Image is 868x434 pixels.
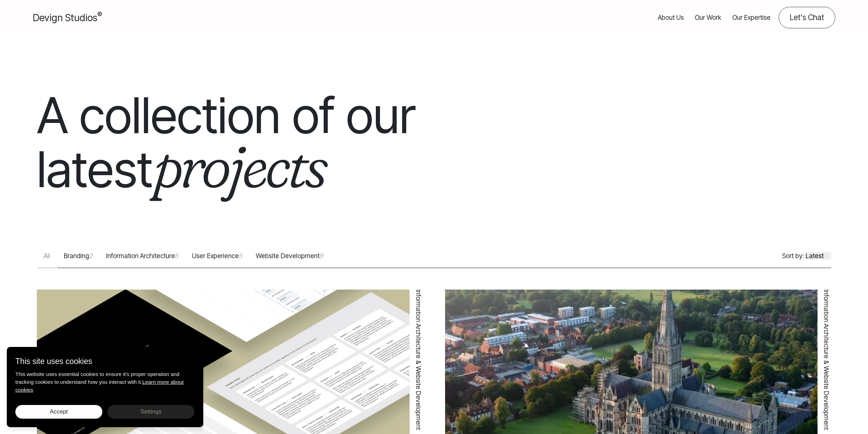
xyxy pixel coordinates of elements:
span: Information Architecture & Website Development [821,290,831,430]
a: Browse our Branding projects [57,251,99,268]
span: Devign Studios [33,12,102,24]
a: Browse our Information Architecture projects [99,251,185,268]
button: Accept [15,405,102,419]
p: This site uses cookies [15,355,195,367]
a: All [37,251,57,268]
span: Accept [50,408,68,415]
em: 2 [89,252,92,260]
em: 5 [175,252,178,260]
a: Browse our Website Development projects [249,251,330,268]
button: Settings [107,405,194,419]
sup: ® [97,10,102,19]
h1: A collection of our latest [37,88,627,197]
label: Sort by: [782,251,804,261]
em: 9 [320,252,323,260]
a: Our Expertise [732,7,770,28]
a: Our Work [695,7,721,28]
a: Contact us about your project [779,7,835,28]
em: 5 [239,252,242,260]
a: About Us [658,7,684,28]
em: projects [153,129,325,202]
a: Browse our User Experience projects [185,251,249,268]
a: Devign Studios® Homepage [33,10,102,25]
p: This website uses essential cookies to ensure it's proper operation and tracking cookies to under... [15,370,195,394]
span: Settings [140,408,161,415]
span: Information Architecture & Website Development [413,290,423,430]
